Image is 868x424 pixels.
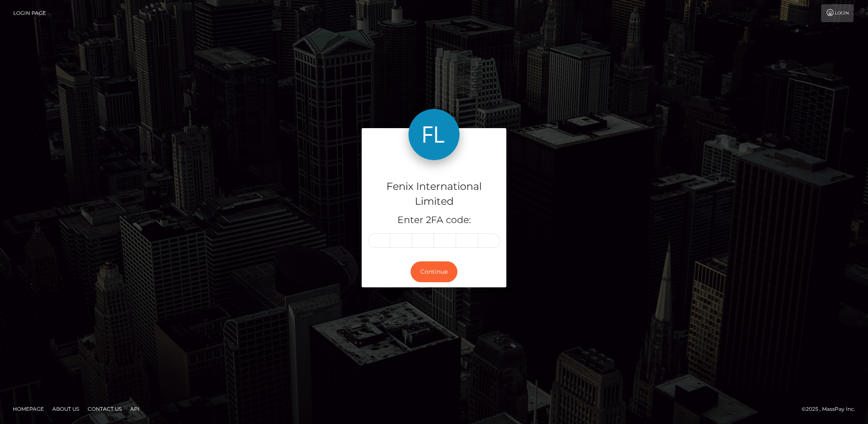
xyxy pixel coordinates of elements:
[802,404,862,414] div: © 2025 , MassPay Inc.
[84,402,125,415] a: Contact Us
[49,402,83,415] a: About Us
[127,402,143,415] a: API
[821,4,854,22] a: Login
[13,4,46,22] a: Login Page
[411,261,457,282] button: Continue
[368,214,500,227] h5: Enter 2FA code:
[9,402,47,415] a: Homepage
[408,109,460,160] img: Fenix International Limited
[368,179,500,209] h4: Fenix International Limited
